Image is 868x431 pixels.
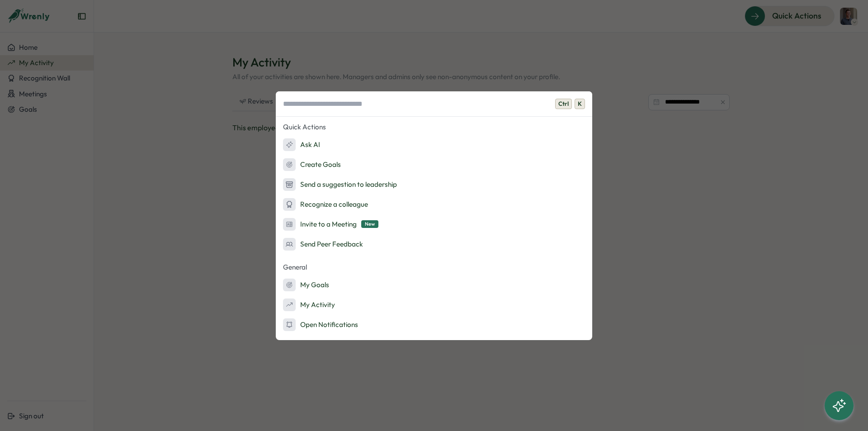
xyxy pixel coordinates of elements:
div: Create Goals [283,158,341,171]
div: My Activity [283,298,335,311]
button: Open Notifications [276,316,592,334]
button: Invite to a MeetingNew [276,215,592,233]
div: My Goals [283,279,329,291]
button: Create Goals [276,156,592,174]
p: General [276,260,592,274]
button: My Activity [276,296,592,314]
div: Send a suggestion to leadership [283,178,397,191]
div: Send Peer Feedback [283,238,363,251]
div: Ask AI [283,138,320,151]
div: Open Notifications [283,318,358,331]
span: Ctrl [555,99,572,109]
button: My Goals [276,276,592,294]
button: Ask AI [276,136,592,154]
div: Recognize a colleague [283,198,368,211]
button: Send Peer Feedback [276,235,592,253]
div: Invite to a Meeting [283,218,378,231]
span: K [575,99,585,109]
p: Quick Actions [276,120,592,134]
button: Send a suggestion to leadership [276,175,592,194]
span: New [361,220,378,228]
button: Recognize a colleague [276,195,592,213]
